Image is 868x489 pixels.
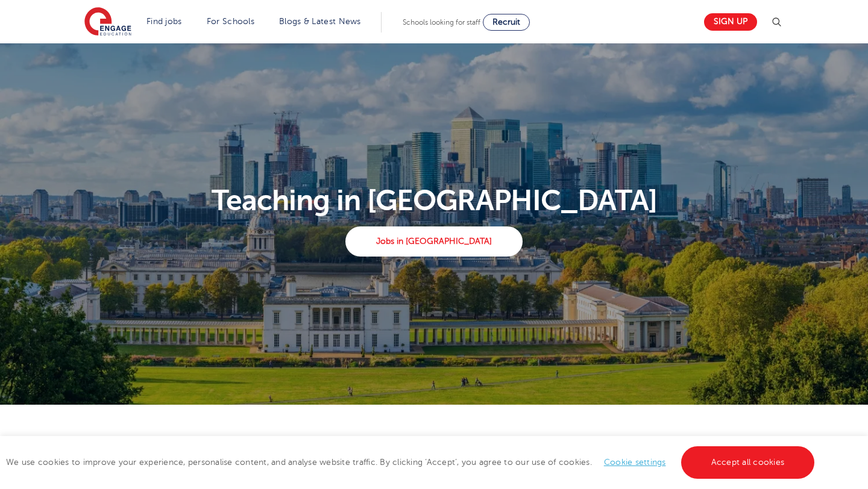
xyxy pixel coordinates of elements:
[6,458,817,467] span: We use cookies to improve your experience, personalise content, and analyse website traffic. By c...
[146,17,182,26] a: Find jobs
[403,18,480,26] span: Schools looking for staff
[483,14,530,31] a: Recruit
[207,17,254,26] a: For Schools
[84,7,131,37] img: Engage Education
[681,446,815,479] a: Accept all cookies
[604,458,666,467] a: Cookie settings
[345,226,522,257] a: Jobs in [GEOGRAPHIC_DATA]
[78,186,791,215] p: Teaching in [GEOGRAPHIC_DATA]
[704,13,757,31] a: Sign up
[279,17,361,26] a: Blogs & Latest News
[492,17,520,26] span: Recruit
